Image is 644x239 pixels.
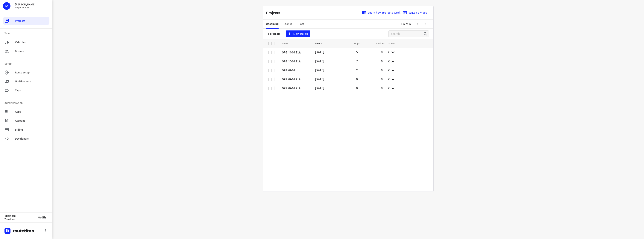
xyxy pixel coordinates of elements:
span: Date [315,41,325,46]
p: OPG 11-09 Zuid [282,50,309,55]
span: 0 [381,50,383,54]
div: Billing [3,126,49,133]
button: Modify [35,214,49,221]
span: Next Page [421,20,429,28]
div: Projects [3,17,49,25]
p: OPG 09-09 Zuid [282,86,309,91]
span: New project [288,32,308,36]
span: Name [282,41,293,46]
input: Search projects [391,31,423,37]
span: Past [299,22,304,26]
p: Max Bisseling [15,3,35,6]
span: Stops [349,41,360,46]
span: 0 [356,87,358,90]
span: [DATE] [315,87,324,90]
span: Billing [15,128,48,132]
span: [DATE] [315,60,324,63]
span: 1-5 of 5 [399,20,412,28]
p: 5 projects [268,32,280,36]
div: Account [3,117,49,124]
button: New project [286,30,310,37]
span: Modify [38,216,46,219]
p: OPG 09-09 [282,68,309,73]
div: Apps [3,108,49,115]
span: Tags [15,89,48,92]
div: Developers [3,135,49,142]
span: Open [388,50,395,54]
div: Vehicles [3,38,49,46]
p: OPG 10-09 Zuid [282,59,309,64]
span: Vehicles [15,40,48,44]
span: Open [388,69,395,72]
span: Vehicles [371,41,385,46]
span: Notifications [15,80,48,84]
span: Active [285,22,292,26]
span: Open [388,87,395,90]
span: 0 [381,60,383,63]
p: 7 vehicles [4,218,35,221]
span: Account [15,119,48,123]
span: Open [388,60,395,63]
div: Route setup [3,69,49,76]
div: Tags [3,87,49,94]
span: 0 [356,78,358,81]
p: Projects [266,10,283,16]
span: Apps [15,110,48,114]
div: Notifications [3,78,49,85]
span: 0 [381,69,383,72]
span: 0 [381,78,383,81]
span: [DATE] [315,50,324,54]
p: Administration [4,101,49,105]
span: 0 [381,87,383,90]
span: [DATE] [315,69,324,72]
span: Drivers [15,49,48,53]
p: Team [4,32,49,36]
div: Drivers [3,47,49,55]
span: Developers [15,137,48,141]
span: Previous Page [414,20,421,28]
span: Open [388,78,395,81]
span: [DATE] [315,78,324,81]
span: 5 [356,50,358,54]
span: Status [388,41,400,46]
span: Route setup [15,71,48,75]
p: Business [4,214,35,217]
p: OPG 09-09 Zuid [282,77,309,82]
p: Regio Express [15,6,35,9]
span: 7 [356,60,358,63]
span: 2 [356,69,358,72]
div: Search [423,32,429,36]
span: Projects [15,19,48,23]
span: Upcoming [266,22,279,26]
p: Setup [4,62,49,66]
div: M [3,2,10,10]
